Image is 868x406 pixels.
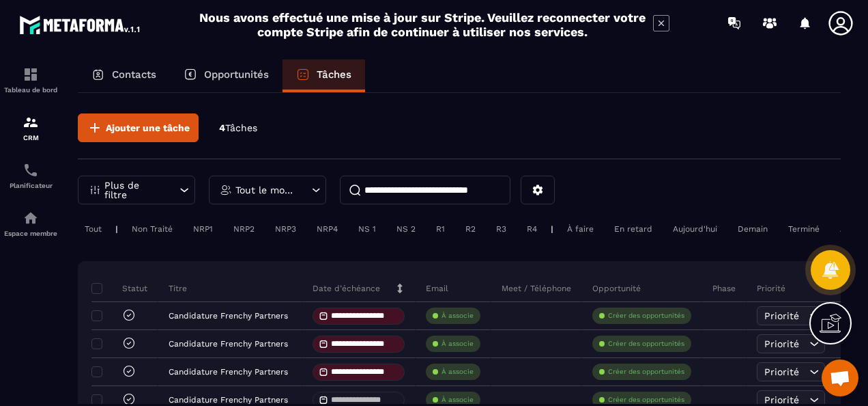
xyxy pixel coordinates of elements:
[169,339,288,349] p: Candidature Frenchy Partners
[608,367,684,377] p: Créer des opportunités
[520,221,544,237] div: R4
[764,310,799,321] span: Priorité
[283,59,365,92] a: Tâches
[23,210,39,226] img: automations
[235,185,296,195] p: Tout le monde
[351,221,383,237] div: NS 1
[310,221,345,237] div: NRP4
[23,162,39,178] img: scheduler
[608,395,684,405] p: Créer des opportunités
[781,221,826,237] div: Terminé
[731,221,775,237] div: Demain
[764,338,799,349] span: Priorité
[3,200,58,247] a: automationsautomationsEspace membre
[170,59,283,92] a: Opportunités
[317,68,351,81] p: Tâches
[429,221,452,237] div: R1
[169,311,288,321] p: Candidature Frenchy Partners
[757,283,785,294] p: Priorité
[169,367,288,377] p: Candidature Frenchy Partners
[219,122,257,135] p: 4
[78,59,170,92] a: Contacts
[268,221,303,237] div: NRP3
[19,12,142,37] img: logo
[3,182,58,189] p: Planificateur
[666,221,724,237] div: Aujourd'hui
[442,367,474,377] p: À associe
[95,283,147,294] p: Statut
[560,221,601,237] div: À faire
[104,180,164,200] p: Plus de filtre
[112,68,156,81] p: Contacts
[442,339,474,349] p: À associe
[442,395,474,405] p: À associe
[3,152,58,200] a: schedulerschedulerPlanificateur
[204,68,269,81] p: Opportunités
[313,283,380,294] p: Date d’échéance
[78,113,199,142] button: Ajouter une tâche
[186,221,220,237] div: NRP1
[608,311,684,321] p: Créer des opportunités
[822,360,858,396] div: Ouvrir le chat
[426,283,448,294] p: Email
[78,221,108,237] div: Tout
[3,230,58,237] p: Espace membre
[712,283,736,294] p: Phase
[764,394,799,405] span: Priorité
[489,221,513,237] div: R3
[3,104,58,152] a: formationformationCRM
[169,395,288,405] p: Candidature Frenchy Partners
[23,114,39,131] img: formation
[592,283,641,294] p: Opportunité
[442,311,474,321] p: À associe
[459,221,482,237] div: R2
[199,10,646,39] h2: Nous avons effectué une mise à jour sur Stripe. Veuillez reconnecter votre compte Stripe afin de ...
[607,221,659,237] div: En retard
[106,121,190,135] span: Ajouter une tâche
[3,86,58,94] p: Tableau de bord
[125,221,179,237] div: Non Traité
[764,366,799,377] span: Priorité
[227,221,261,237] div: NRP2
[115,224,118,234] p: |
[23,66,39,83] img: formation
[390,221,422,237] div: NS 2
[502,283,571,294] p: Meet / Téléphone
[169,283,187,294] p: Titre
[608,339,684,349] p: Créer des opportunités
[3,56,58,104] a: formationformationTableau de bord
[551,224,553,234] p: |
[225,122,257,133] span: Tâches
[3,134,58,141] p: CRM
